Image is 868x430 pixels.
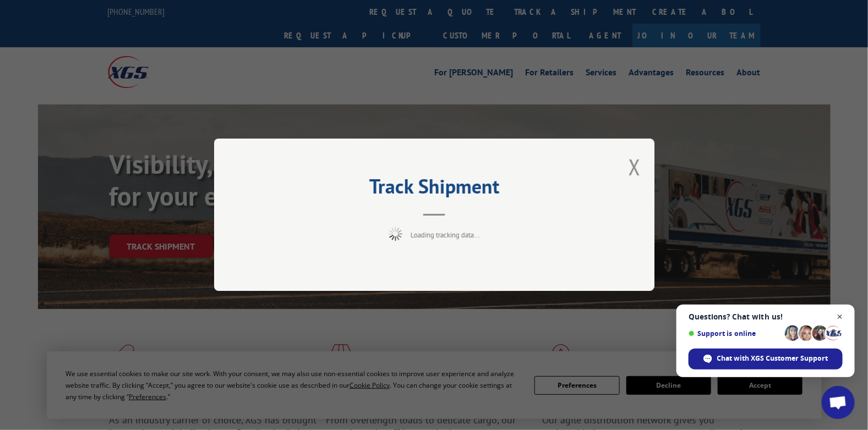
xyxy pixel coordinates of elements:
[269,179,599,200] h2: Track Shipment
[833,310,847,324] span: Close chat
[689,312,843,321] span: Questions? Chat with us!
[717,354,828,363] span: Chat with XGS Customer Support
[389,228,402,241] img: xgs-loading
[629,152,641,181] button: Close modal
[689,329,781,338] span: Support is online
[689,349,843,370] div: Chat with XGS Customer Support
[411,231,480,240] span: Loading tracking data...
[822,386,855,419] div: Open chat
